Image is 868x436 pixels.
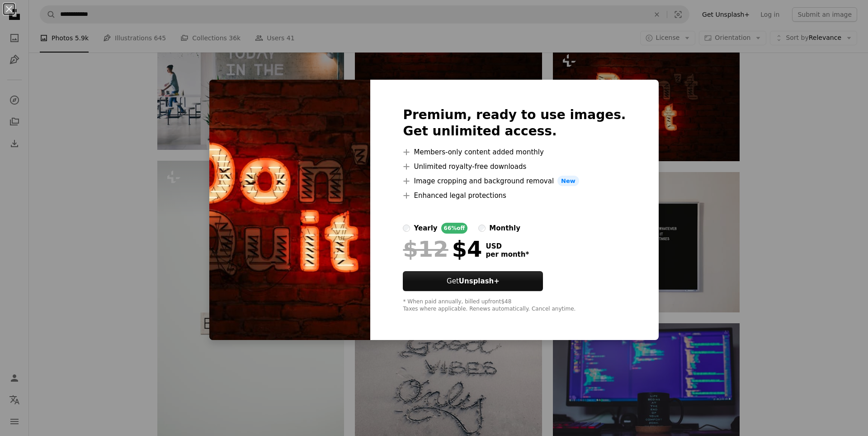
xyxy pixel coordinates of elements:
input: monthly [478,225,486,232]
span: USD [486,242,529,250]
li: Enhanced legal protections [403,190,626,201]
li: Unlimited royalty-free downloads [403,161,626,172]
div: 66% off [441,223,468,234]
img: premium_photo-1694743671394-60034a1b2f65 [209,80,370,340]
div: * When paid annually, billed upfront $48 Taxes where applicable. Renews automatically. Cancel any... [403,298,626,313]
input: yearly66%off [403,225,410,232]
span: New [557,176,579,187]
span: per month * [486,250,529,259]
span: $12 [403,237,448,261]
li: Image cropping and background removal [403,176,626,187]
div: monthly [489,223,520,234]
div: yearly [414,223,437,234]
li: Members-only content added monthly [403,147,626,158]
h2: Premium, ready to use images. Get unlimited access. [403,107,626,139]
strong: Unsplash+ [459,277,500,285]
button: GetUnsplash+ [403,271,543,291]
div: $4 [403,237,482,261]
